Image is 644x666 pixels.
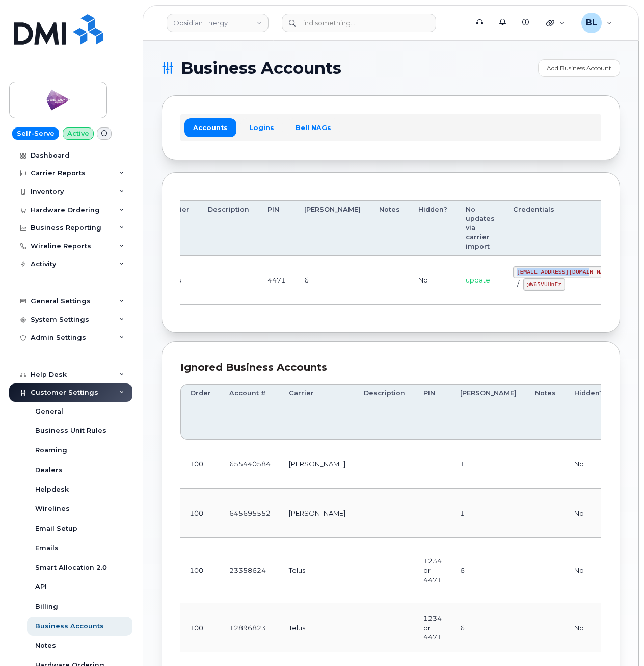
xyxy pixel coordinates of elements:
[199,200,258,256] th: Description
[258,200,295,256] th: PIN
[451,384,526,440] th: [PERSON_NAME]
[409,200,457,256] th: Hidden?
[565,538,612,604] td: No
[220,603,280,652] td: 12896823
[280,489,355,537] td: [PERSON_NAME]
[526,384,565,440] th: Notes
[355,384,414,440] th: Description
[181,61,341,76] span: Business Accounts
[295,256,370,305] td: 6
[538,59,620,77] a: Add Business Account
[457,200,504,256] th: No updates via carrier import
[180,603,220,652] td: 100
[180,360,601,375] div: Ignored Business Accounts
[414,603,451,652] td: 1234 or 4471
[220,538,280,604] td: 23358624
[280,538,355,604] td: Telus
[565,603,612,652] td: No
[565,440,612,489] td: No
[414,384,451,440] th: PIN
[370,200,409,256] th: Notes
[414,538,451,604] td: 1234 or 4471
[287,118,340,137] a: Bell NAGs
[180,538,220,604] td: 100
[565,489,612,537] td: No
[523,278,565,291] code: @W65VUHnEz
[240,118,283,137] a: Logins
[451,440,526,489] td: 1
[280,384,355,440] th: Carrier
[451,538,526,604] td: 6
[565,384,612,440] th: Hidden?
[180,384,220,440] th: Order
[220,384,280,440] th: Account #
[184,118,236,137] a: Accounts
[220,489,280,537] td: 645695552
[280,603,355,652] td: Telus
[451,603,526,652] td: 6
[258,256,295,305] td: 4471
[451,489,526,537] td: 1
[295,200,370,256] th: [PERSON_NAME]
[409,256,457,305] td: No
[220,440,280,489] td: 655440584
[280,440,355,489] td: [PERSON_NAME]
[466,276,490,284] span: update
[517,279,519,288] span: /
[504,200,627,256] th: Credentials
[180,440,220,489] td: 100
[513,266,618,278] code: [EMAIL_ADDRESS][DOMAIN_NAME]
[180,489,220,537] td: 100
